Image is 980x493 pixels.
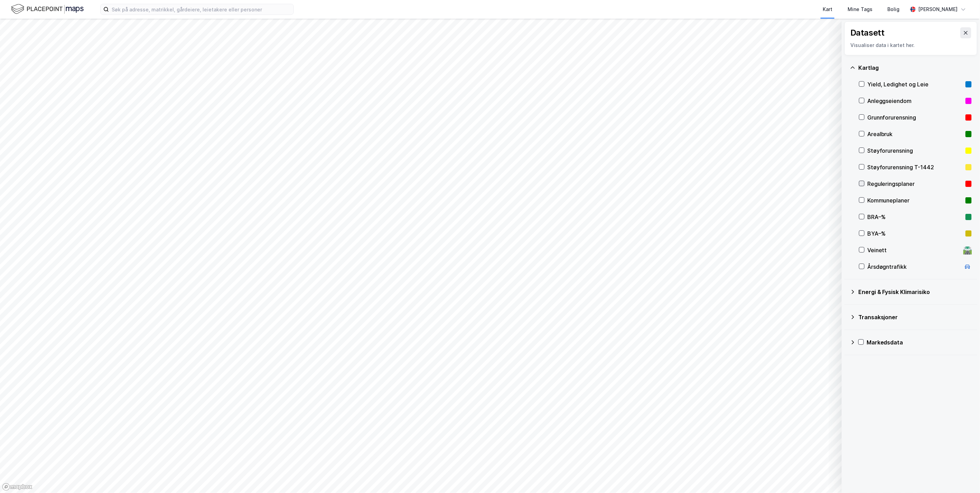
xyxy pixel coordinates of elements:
div: Støyforurensning [867,146,963,155]
div: [PERSON_NAME] [918,5,958,13]
div: Yield, Ledighet og Leie [867,80,963,88]
div: Arealbruk [867,130,963,138]
div: Bolig [888,5,900,13]
div: Energi & Fysisk Klimarisiko [858,288,972,296]
div: BRA–% [867,213,963,221]
div: Anleggseiendom [867,97,963,105]
div: Kontrollprogram for chat [945,460,980,493]
div: Visualiser data i kartet her. [850,41,971,49]
div: Markedsdata [867,338,972,347]
div: Mine Tags [848,5,872,13]
iframe: Chat Widget [945,460,980,493]
input: Søk på adresse, matrikkel, gårdeiere, leietakere eller personer [109,4,293,15]
div: BYA–% [867,229,963,238]
div: Reguleringsplaner [867,180,963,188]
div: 🛣️ [963,246,972,255]
div: Transaksjoner [858,313,972,321]
div: Grunnforurensning [867,113,963,122]
div: Datasett [850,27,885,38]
div: Støyforurensning T-1442 [867,163,963,171]
div: Veinett [867,246,961,254]
div: Kartlag [858,64,972,72]
img: logo.f888ab2527a4732fd821a326f86c7f29.svg [11,3,84,15]
div: Kommuneplaner [867,196,963,205]
div: Kart [823,5,832,13]
a: Mapbox homepage [2,483,32,491]
div: Årsdøgntrafikk [867,263,961,271]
